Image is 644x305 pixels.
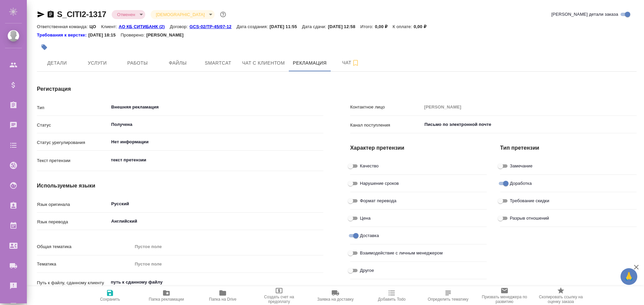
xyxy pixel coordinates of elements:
span: Добавить Todo [378,297,406,302]
span: Чат [335,59,367,67]
p: 0,00 ₽ [414,24,431,29]
div: Нажми, чтобы открыть папку с инструкцией [37,32,88,39]
p: Итого: [360,24,375,29]
span: Сохранить [100,297,120,302]
button: Добавить тэг [37,40,52,55]
span: Качество [360,163,379,169]
button: Создать счет на предоплату [251,286,307,305]
button: Заявка на доставку [307,286,364,305]
textarea: текст претензии [109,154,324,166]
p: Дата сдачи: [302,24,328,29]
div: Пустое поле [135,243,315,250]
span: Работы [121,59,154,67]
button: Open [320,106,321,108]
textarea: путь к сданному файлу [109,277,324,288]
svg: Подписаться [352,59,360,67]
p: [DATE] 12:58 [328,24,361,29]
p: Текст претензии [37,157,109,164]
button: 🙏 [621,268,637,285]
span: Услуги [81,59,113,67]
button: Open [320,124,321,125]
span: [PERSON_NAME] детали заказа [551,11,618,18]
div: Пустое поле [135,261,315,268]
p: Тематика [37,261,132,268]
span: Цена [360,215,371,222]
button: Скопировать ссылку для ЯМессенджера [37,10,45,18]
div: Отменен [112,10,145,19]
p: Дата создания: [236,24,269,29]
span: Замечание [510,163,533,169]
p: Контактное лицо [350,104,422,110]
span: Формат перевода [360,198,396,204]
span: Файлы [162,59,194,67]
p: Общая тематика [37,243,132,250]
button: Определить тематику [420,286,476,305]
span: Другое [360,267,374,274]
button: Отменен [115,12,137,17]
p: Тип [37,104,109,111]
input: Пустое поле [422,102,637,112]
p: Статус урегулирования [37,139,109,146]
span: Чат с клиентом [242,59,285,67]
button: Папка рекламации [138,286,195,305]
span: Создать счет на предоплату [255,295,303,304]
div: Отменен [151,10,215,19]
span: Доработка [510,180,532,187]
p: Язык оригинала [37,201,109,208]
p: Путь к файлу, сданному клиенту [37,280,109,286]
p: ЦО [90,24,101,29]
button: Скопировать ссылку на оценку заказа [533,286,589,305]
span: Доставка [360,232,379,239]
button: Open [320,221,321,222]
span: Папка рекламации [149,297,184,302]
span: Заявка на доставку [317,297,354,302]
div: Пустое поле [132,241,323,252]
span: Скопировать ссылку на оценку заказа [537,295,585,304]
button: Призвать менеджера по развитию [476,286,533,305]
span: Рекламация [293,59,327,67]
p: Язык перевода [37,219,109,225]
span: Определить тематику [428,297,468,302]
p: Договор: [170,24,190,29]
p: GCS-02/TP-45/07-12 [190,24,236,29]
p: Проверено: [121,32,147,39]
button: Скопировать ссылку [47,10,55,18]
a: АО КБ СИТИБАНК (2) [119,23,170,29]
span: Детали [41,59,73,67]
span: Папка на Drive [209,297,236,302]
p: АО КБ СИТИБАНК (2) [119,24,170,29]
p: Клиент: [101,24,119,29]
button: Добавить Todo [364,286,420,305]
h4: Регистрация [37,85,323,93]
p: [DATE] 11:55 [270,24,302,29]
span: Взаимодействие с личным менеджером [360,250,443,256]
span: Smartcat [202,59,234,67]
button: Open [320,141,321,143]
p: [DATE] 18:15 [88,32,121,39]
p: 0,00 ₽ [375,24,393,29]
span: Требование скидки [510,198,549,204]
p: [PERSON_NAME] [146,32,189,39]
button: Open [320,203,321,205]
button: Сохранить [82,286,138,305]
p: Статус [37,122,109,129]
h4: Используемые языки [37,182,323,190]
a: GCS-02/TP-45/07-12 [190,23,236,29]
button: [DEMOGRAPHIC_DATA] [154,12,207,17]
p: К оплате: [393,24,414,29]
h4: Характер претензии [350,144,487,152]
span: 🙏 [623,270,635,284]
a: Требования к верстке: [37,32,88,39]
button: Доп статусы указывают на важность/срочность заказа [219,10,227,19]
button: Папка на Drive [195,286,251,305]
div: Пустое поле [132,258,323,270]
p: Канал поступления [350,122,422,129]
span: Разрыв отношений [510,215,549,222]
span: Нарушение сроков [360,180,399,187]
button: Open [633,124,634,125]
span: Призвать менеджера по развитию [480,295,529,304]
h4: Тип претензии [500,144,637,152]
p: Ответственная команда: [37,24,90,29]
a: S_CITI2-1317 [57,10,106,19]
